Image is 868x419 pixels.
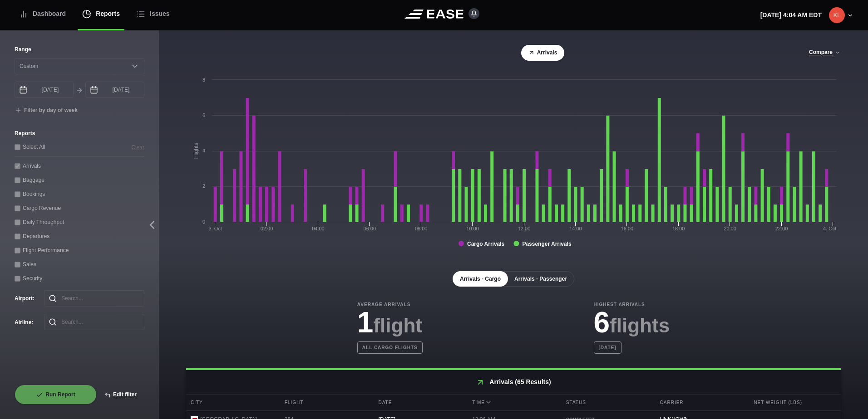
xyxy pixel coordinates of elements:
span: flights [610,314,670,336]
b: [DATE] [594,341,621,354]
button: Arrivals [521,45,565,61]
text: 14:00 [569,226,582,231]
button: Compare [809,49,841,56]
button: Filter by day of week [15,107,78,114]
label: Range [15,45,144,54]
button: Arrivals - Passenger [507,271,574,287]
tspan: Passenger Arrivals [522,241,572,247]
b: Highest Arrivals [594,301,670,308]
text: 2 [202,183,205,189]
input: mm/dd/yyyy [85,82,144,98]
div: Status [562,395,653,410]
b: Average Arrivals [357,301,423,308]
text: 4 [202,148,205,153]
text: 12:00 [518,226,531,231]
h3: 1 [357,308,423,337]
button: Arrivals - Cargo [453,271,508,287]
button: Clear [131,142,144,152]
div: Carrier [656,395,747,410]
div: Flight [280,395,372,410]
label: Airline : [15,318,30,326]
h2: Arrivals (65 Results) [186,370,841,394]
text: 0 [202,219,205,224]
text: 6 [202,112,205,118]
text: 02:00 [261,226,273,231]
span: flight [373,314,422,336]
text: 22:00 [775,226,788,231]
text: 8 [202,77,205,83]
input: Search... [44,290,144,307]
label: Reports [15,129,144,137]
div: City [186,395,278,410]
div: Net Weight (LBS) [749,395,841,410]
text: 06:00 [364,226,376,231]
img: 8d9eb65ae2cfb5286abbcbdb12c50e97 [829,7,845,23]
input: Search... [44,314,144,330]
input: mm/dd/yyyy [15,82,74,98]
p: [DATE] 4:04 AM EDT [760,10,822,20]
text: 18:00 [672,226,685,231]
label: Airport : [15,294,30,302]
b: All cargo flights [357,341,423,354]
div: Time [468,395,559,410]
tspan: Cargo Arrivals [467,241,505,247]
tspan: 3. Oct [208,226,222,231]
button: Edit filter [97,385,144,404]
text: 04:00 [312,226,325,231]
text: 16:00 [621,226,634,231]
h3: 6 [594,308,670,337]
div: Date [374,395,465,410]
tspan: 4. Oct [823,226,836,231]
tspan: Flights [193,143,199,159]
text: 08:00 [415,226,428,231]
text: 20:00 [724,226,736,231]
text: 10:00 [466,226,479,231]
